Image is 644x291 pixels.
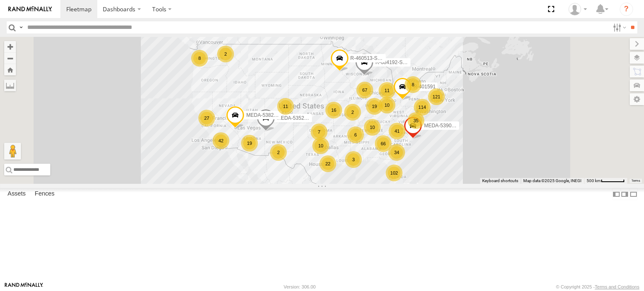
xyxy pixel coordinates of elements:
div: 16 [325,102,342,118]
div: 10 [379,97,395,113]
label: Assets [3,188,30,200]
div: Courtney Crawford [566,3,590,15]
div: 8 [405,76,421,93]
label: Hide Summary Table [629,188,638,200]
span: R-460513-Swing [351,55,388,61]
div: 6 [347,126,364,143]
div: Version: 306.00 [284,284,316,289]
label: Fences [31,188,59,200]
div: 114 [414,99,431,116]
div: 8 [191,50,208,67]
div: 7 [311,124,327,140]
div: 34 [388,144,405,161]
div: 3 [345,151,362,168]
img: rand-logo.svg [8,6,52,12]
button: Keyboard shortcuts [482,178,518,184]
button: Zoom in [4,41,16,52]
div: 41 [389,123,405,139]
label: Measure [4,80,16,91]
a: Terms (opens in new tab) [631,179,640,183]
div: 102 [386,165,402,181]
div: © Copyright 2025 - [556,284,639,289]
div: 22 [319,155,336,172]
span: R-401591 [413,84,436,90]
span: MEDA-535214-Roll [277,115,320,121]
div: 10 [364,119,381,136]
span: MEDA-539001-Roll [424,123,467,129]
div: 42 [213,132,229,149]
span: 500 km [587,178,601,183]
i: ? [620,3,633,16]
div: 66 [375,135,392,152]
div: 19 [241,135,258,152]
div: 35 [408,112,424,129]
span: Map data ©2025 Google, INEGI [523,178,582,183]
span: MEDA-538205-Roll [246,112,289,118]
a: Visit our Website [5,283,43,291]
a: Terms and Conditions [595,284,639,289]
span: R-684192-Swing [375,59,413,65]
div: 19 [366,98,383,115]
label: Search Query [18,21,24,33]
div: 11 [277,98,294,115]
label: Map Settings [630,93,644,105]
label: Search Filter Options [610,21,628,33]
button: Drag Pegman onto the map to open Street View [4,143,21,160]
button: Zoom out [4,52,16,64]
div: 27 [198,110,215,126]
div: 121 [428,88,445,105]
div: 2 [344,104,361,121]
div: 11 [379,82,395,99]
button: Zoom Home [4,64,16,75]
div: 2 [217,46,234,62]
button: Map Scale: 500 km per 53 pixels [584,178,627,184]
div: 10 [312,137,329,154]
label: Dock Summary Table to the Right [621,188,629,200]
div: 2 [270,144,287,161]
div: 67 [356,82,373,98]
label: Dock Summary Table to the Left [612,188,621,200]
